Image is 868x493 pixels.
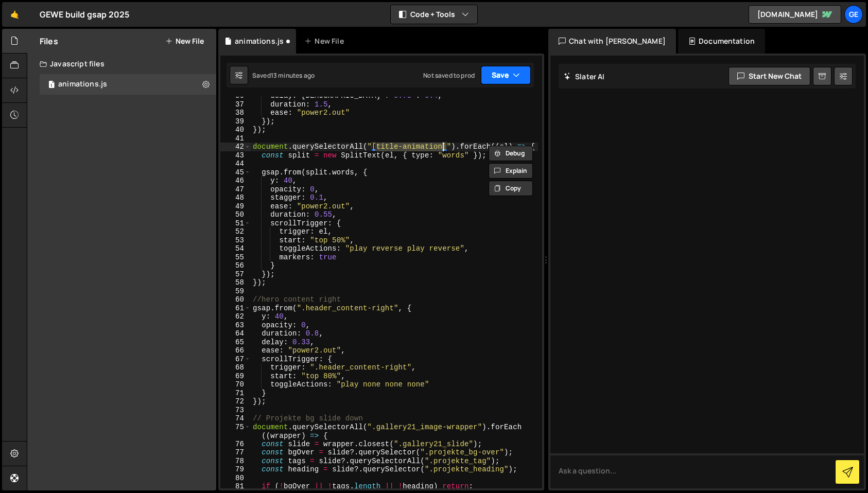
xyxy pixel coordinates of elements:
div: 54 [220,244,251,253]
button: New File [165,37,204,45]
div: Not saved to prod [423,71,475,80]
img: website_grey.svg [16,27,25,35]
div: Domain: [PERSON_NAME][DOMAIN_NAME] [27,27,170,35]
div: 44 [220,160,251,168]
div: 73 [220,406,251,415]
div: Keywords nach Traffic [112,61,178,67]
div: animations.js [235,36,284,46]
div: 42 [220,143,251,151]
div: 59 [220,287,251,296]
div: 76 [220,440,251,449]
div: 40 [220,126,251,134]
div: 41 [220,134,251,143]
span: 1 [48,81,55,90]
div: 56 [220,261,251,270]
div: 55 [220,253,251,262]
h2: Files [40,36,58,47]
div: New File [304,36,348,46]
div: 63 [220,321,251,330]
div: animations.js [58,80,107,89]
div: Chat with [PERSON_NAME] [548,29,676,54]
div: 66 [220,346,251,355]
div: 16828/45989.js [40,74,216,95]
div: Saved [252,71,315,80]
div: Domain [53,61,76,67]
div: 38 [220,109,251,117]
div: 52 [220,227,251,236]
button: Start new chat [728,67,810,85]
div: 43 [220,151,251,160]
div: 69 [220,372,251,381]
div: Javascript files [27,54,216,74]
button: Debug [489,146,533,161]
div: 68 [220,363,251,372]
div: 64 [220,329,251,338]
a: GE [844,5,863,24]
div: 13 minutes ago [271,71,315,80]
div: 65 [220,338,251,347]
div: 47 [220,185,251,194]
div: 80 [220,474,251,483]
a: [DOMAIN_NAME] [749,5,841,24]
img: tab_domain_overview_orange.svg [42,60,50,68]
div: 60 [220,295,251,304]
div: 46 [220,177,251,185]
div: 74 [220,414,251,423]
div: 51 [220,219,251,228]
div: 57 [220,270,251,279]
div: 50 [220,210,251,219]
div: 53 [220,236,251,245]
div: GEWE build gsap 2025 [40,8,129,21]
div: 48 [220,193,251,202]
div: Documentation [678,29,765,54]
div: v 4.0.25 [29,16,50,25]
div: 37 [220,100,251,109]
div: 67 [220,355,251,364]
div: 70 [220,380,251,389]
div: 75 [220,423,251,440]
div: 45 [220,168,251,177]
div: 79 [220,465,251,474]
div: 77 [220,448,251,457]
div: 39 [220,117,251,126]
div: 62 [220,312,251,321]
div: 72 [220,397,251,406]
div: 61 [220,304,251,313]
button: Explain [489,163,533,179]
div: 71 [220,389,251,398]
div: 49 [220,202,251,211]
div: 81 [220,482,251,491]
button: Copy [489,181,533,196]
div: 58 [220,278,251,287]
a: 🤙 [2,2,27,27]
h2: Slater AI [564,72,605,81]
img: logo_orange.svg [16,16,25,25]
button: Save [481,66,531,84]
button: Code + Tools [391,5,477,24]
div: 78 [220,457,251,466]
img: tab_keywords_by_traffic_grey.svg [100,60,109,68]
